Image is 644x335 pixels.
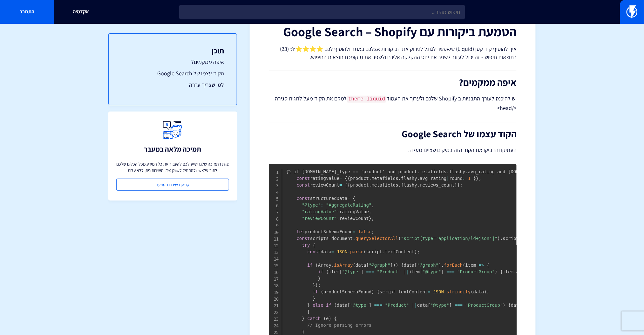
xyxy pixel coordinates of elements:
span: isArray [334,263,353,268]
span: ] [369,303,371,308]
span: const [296,236,310,241]
span: . [353,236,355,241]
span: ) [503,303,505,308]
span: ] [441,269,444,274]
span: = [339,182,342,188]
span: = [428,289,430,294]
span: "Product" [377,269,401,274]
span: // Ignore parsing errors [307,323,371,328]
span: } [313,283,315,288]
span: || [404,269,409,274]
span: ( [353,263,355,268]
span: ; [417,249,420,254]
span: . [369,182,371,188]
span: ( [363,249,366,254]
span: if [313,289,318,294]
span: . [398,182,401,188]
span: = [353,229,355,234]
span: ) [484,289,487,294]
span: | [447,176,449,181]
span: "AggregateRating" [326,202,371,208]
span: "@graph" [417,263,438,268]
span: let [296,229,304,234]
span: { [348,182,350,188]
span: . [382,249,385,254]
span: ; [479,176,481,181]
span: === [366,269,374,274]
span: [ [366,263,369,268]
span: { [500,269,503,274]
span: "Product" [385,303,409,308]
span: || [412,303,417,308]
span: ) [495,269,497,274]
span: ; [460,182,463,188]
span: } [457,182,460,188]
span: ( [323,316,326,321]
span: } [369,216,371,221]
span: if [307,263,313,268]
span: ( [315,263,318,268]
span: false [358,229,371,234]
span: === [455,303,463,308]
span: ( [471,289,473,294]
span: [ [414,263,417,268]
span: . [348,249,350,254]
span: . [513,269,516,274]
span: ) [315,283,318,288]
a: קביעת שיחת הטמעה [116,179,229,191]
span: . [396,289,398,294]
span: . [417,182,420,188]
span: } [302,329,304,334]
span: JSON [337,249,348,254]
span: . [417,176,420,181]
span: "@type" [423,269,441,274]
span: if [326,303,331,308]
span: ( [398,236,401,241]
span: ] [361,269,363,274]
span: === [374,303,382,308]
span: => [479,263,484,268]
span: const [296,182,310,188]
span: "@type" [302,202,321,208]
h1: הטמעת ביקורות עם Google Search – Shopify [269,24,517,38]
span: [ [339,269,342,274]
h3: תוכן [121,46,224,55]
a: למי שצריך עזרה [121,81,224,89]
span: = [339,176,342,181]
span: [ [420,269,422,274]
span: ] [438,263,441,268]
span: } [302,316,304,321]
span: forEach [444,263,463,268]
span: , [371,202,374,208]
span: . [444,289,446,294]
span: } [473,176,476,181]
span: ) [396,263,398,268]
span: { [377,289,379,294]
span: ( [334,303,336,308]
p: איך להוסיף קוד קטן (Liquid) שיאפשר לגוגל לסרוק את הביקורות אצלכם באתר ולהוסיף לכם ⭐️⭐️⭐️⭐️☆ (23) ... [269,45,517,61]
span: ( [326,269,329,274]
span: { [334,316,336,321]
h2: הקוד עצמו של Google Search [269,129,517,139]
span: . [441,263,444,268]
p: צוות התמיכה שלנו יסייע לכם להעביר את כל המידע מכל הכלים שלכם לתוך פלאשי ולהתחיל לשווק מיד, השירות... [116,161,229,174]
span: : [321,202,323,208]
span: { [353,196,355,201]
span: } [476,176,478,181]
a: איפה ממקמים? [121,58,224,66]
p: יש להיכנס לעורך התבניות ב Shopify שלכם ולערוך את העמוד למקם את הקוד מעל לתגית סגירה </head> [269,94,517,113]
span: ; [371,216,374,221]
span: ) [498,236,500,241]
span: "@type" [350,303,369,308]
span: ; [318,283,321,288]
span: { [401,263,403,268]
span: "reviewCount" [302,216,337,221]
span: if [318,269,323,274]
span: ( [321,289,323,294]
span: { [508,303,511,308]
span: querySelectorAll [356,236,398,241]
code: theme.liquid [347,96,387,103]
span: { [345,182,347,188]
span: parse [350,249,363,254]
span: = [329,236,331,241]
